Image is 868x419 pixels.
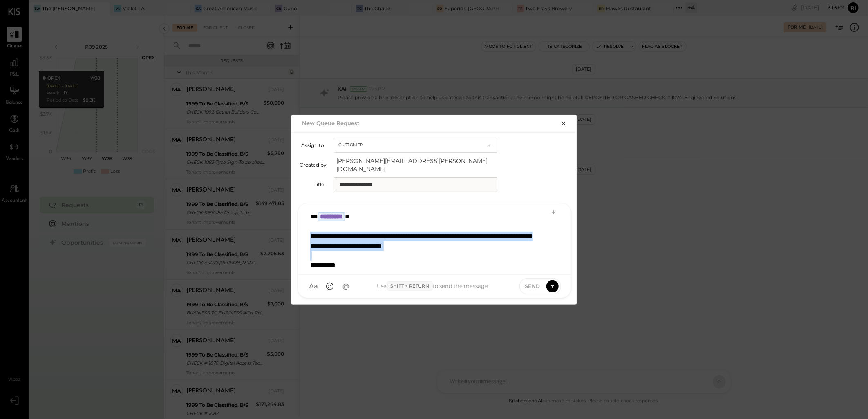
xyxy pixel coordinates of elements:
[302,120,360,126] h2: New Queue Request
[300,162,327,168] label: Created by
[334,138,497,153] button: Customer
[314,282,318,290] span: a
[336,157,500,173] span: [PERSON_NAME][EMAIL_ADDRESS][PERSON_NAME][DOMAIN_NAME]
[387,281,433,291] span: Shift + Return
[343,282,350,290] span: @
[306,279,321,294] button: Aa
[353,281,511,291] div: Use to send the message
[339,279,353,294] button: @
[300,181,324,187] label: Title
[525,283,540,290] span: Send
[300,142,324,148] label: Assign to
